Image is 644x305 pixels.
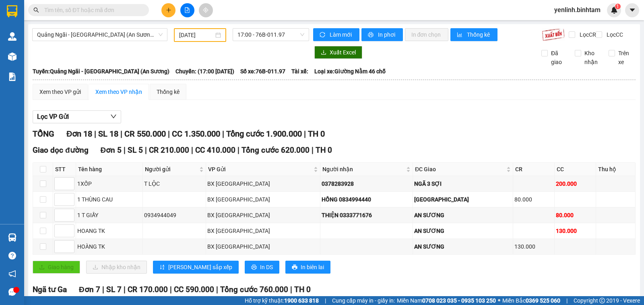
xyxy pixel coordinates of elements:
[414,226,512,235] div: AN SƯƠNG
[422,297,496,304] strong: 0708 023 035 - 0935 103 250
[576,30,597,39] span: Lọc CR
[77,179,141,188] div: 1XỐP
[124,129,166,139] span: CR 550.000
[33,129,54,139] span: TỔNG
[332,296,395,305] span: Cung cấp máy in - giấy in:
[37,29,163,41] span: Quảng Ngãi - Sài Gòn (An Sương)
[120,129,122,139] span: |
[514,242,553,251] div: 130.000
[322,165,405,174] span: Người nhận
[312,145,314,155] span: |
[414,242,512,251] div: AN SƯƠNG
[368,32,375,38] span: printer
[128,145,143,155] span: SL 5
[37,112,69,122] span: Lọc VP Gửi
[77,195,141,204] div: 1 THÙNG CAU
[179,31,214,39] input: 13/08/2025
[207,226,319,235] div: BX [GEOGRAPHIC_DATA]
[457,32,464,38] span: bar-chart
[220,285,288,294] span: Tổng cước 760.000
[322,179,411,188] div: 0378283928
[110,113,117,120] span: down
[8,73,17,81] img: solution-icon
[207,211,319,220] div: BX [GEOGRAPHIC_DATA]
[157,87,180,96] div: Thống kê
[314,46,362,59] button: downloadXuất Excel
[44,6,139,15] input: Tìm tên, số ĐT hoặc mã đơn
[8,252,16,259] span: question-circle
[291,67,308,76] span: Tài xế:
[77,242,141,251] div: HOÀNG TK
[144,211,204,220] div: 0934944049
[251,264,257,271] span: printer
[207,179,319,188] div: BX [GEOGRAPHIC_DATA]
[611,6,618,14] img: icon-new-feature
[8,288,16,296] span: message
[77,226,141,235] div: HOANG TK
[153,261,239,274] button: sort-ascending[PERSON_NAME] sắp xếp
[322,195,411,204] div: HỒNG 0834994440
[206,207,320,223] td: BX Quảng Ngãi
[616,4,619,9] span: 1
[260,263,273,272] span: In DS
[314,67,386,76] span: Loại xe: Giường Nằm 46 chỗ
[33,68,169,75] b: Tuyến: Quảng Ngãi - [GEOGRAPHIC_DATA] (An Sương)
[159,264,165,271] span: sort-ascending
[240,67,285,76] span: Số xe: 76B-011.97
[33,261,80,274] button: uploadGiao hàng
[195,145,235,155] span: CC 410.000
[285,261,330,274] button: printerIn biên lai
[180,3,194,17] button: file-add
[8,233,17,242] img: warehouse-icon
[8,52,17,61] img: warehouse-icon
[174,285,214,294] span: CC 590.000
[226,129,302,139] span: Tổng cước 1.900.000
[237,145,239,155] span: |
[308,129,325,139] span: TH 0
[33,285,67,294] span: Ngã tư Ga
[145,165,198,174] span: Người gửi
[33,145,89,155] span: Giao dọc đường
[106,285,122,294] span: SL 7
[207,242,319,251] div: BX [GEOGRAPHIC_DATA]
[206,239,320,255] td: BX Quảng Ngãi
[596,163,636,176] th: Thu hộ
[102,285,104,294] span: |
[316,145,332,155] span: TH 0
[170,285,172,294] span: |
[556,211,594,220] div: 80.000
[292,264,297,271] span: printer
[556,179,594,188] div: 200.000
[498,299,500,302] span: ⚪️
[144,179,204,188] div: T LỘC
[325,296,326,305] span: |
[414,179,512,188] div: NGÃ 3 SỢI
[145,145,147,155] span: |
[191,145,193,155] span: |
[66,129,92,139] span: Đơn 18
[161,3,175,17] button: plus
[76,163,143,176] th: Tên hàng
[222,129,224,139] span: |
[321,50,326,56] span: download
[581,49,602,66] span: Kho nhận
[206,223,320,239] td: BX Quảng Ngãi
[513,163,555,176] th: CR
[397,296,496,305] span: Miền Nam
[290,285,292,294] span: |
[361,28,403,41] button: printerIn phơi
[124,145,126,155] span: |
[542,28,565,41] img: 9k=
[86,261,147,274] button: downloadNhập kho nhận
[94,129,96,139] span: |
[414,211,512,220] div: AN SƯƠNG
[322,211,411,220] div: THIỆN 0333771676
[450,28,497,41] button: bar-chartThống kê
[415,165,505,174] span: ĐC Giao
[330,30,353,39] span: Làm mới
[8,270,16,278] span: notification
[313,28,359,41] button: syncLàm mới
[206,192,320,207] td: BX Quảng Ngãi
[467,30,491,39] span: Thống kê
[599,298,605,303] span: copyright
